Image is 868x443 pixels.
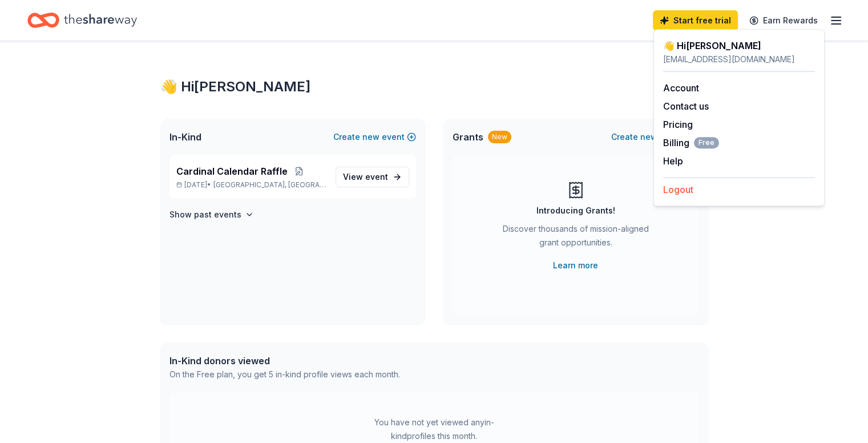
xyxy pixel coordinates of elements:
[363,416,506,443] div: You have not yet viewed any in-kind profiles this month.
[663,82,699,94] a: Account
[640,130,657,144] span: new
[333,130,416,144] button: Createnewevent
[343,170,388,184] span: View
[453,130,483,144] span: Grants
[663,53,815,66] div: [EMAIL_ADDRESS][DOMAIN_NAME]
[336,167,409,187] a: View event
[169,208,254,221] button: Show past events
[27,7,137,34] a: Home
[362,130,380,144] span: new
[213,180,326,190] span: [GEOGRAPHIC_DATA], [GEOGRAPHIC_DATA]
[176,180,326,190] p: [DATE] •
[663,119,693,130] a: Pricing
[663,154,683,168] button: Help
[498,222,653,254] div: Discover thousands of mission-aligned grant opportunities.
[536,204,615,218] div: Introducing Grants!
[488,131,511,143] div: New
[176,164,288,178] span: Cardinal Calendar Raffle
[365,172,388,182] span: event
[611,130,699,144] button: Createnewproject
[653,10,738,31] a: Start free trial
[663,99,709,113] button: Contact us
[663,136,719,150] span: Billing
[663,39,815,53] div: 👋 Hi [PERSON_NAME]
[663,136,719,150] button: BillingFree
[694,137,719,148] span: Free
[663,183,693,196] button: Logout
[169,208,241,221] h4: Show past events
[169,130,201,144] span: In-Kind
[160,78,708,96] div: 👋 Hi [PERSON_NAME]
[169,354,400,368] div: In-Kind donors viewed
[169,368,400,381] div: On the Free plan, you get 5 in-kind profile views each month.
[742,10,825,31] a: Earn Rewards
[553,259,598,272] a: Learn more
